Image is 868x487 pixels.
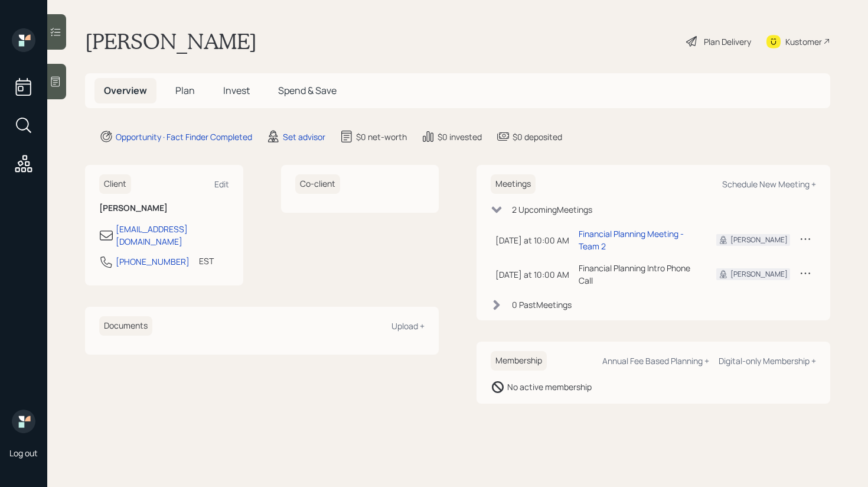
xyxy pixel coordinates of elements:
[12,410,35,433] img: retirable_logo.png
[295,174,340,194] h6: Co-client
[512,298,572,311] div: 0 Past Meeting s
[199,255,214,267] div: EST
[104,84,147,97] span: Overview
[223,84,250,97] span: Invest
[214,178,229,190] div: Edit
[513,131,562,143] div: $0 deposited
[491,351,547,371] h6: Membership
[495,268,569,281] div: [DATE] at 10:00 AM
[175,84,195,97] span: Plan
[9,447,38,459] div: Log out
[99,174,131,194] h6: Client
[391,320,425,332] div: Upload +
[491,174,536,194] h6: Meetings
[278,84,337,97] span: Spend & Save
[579,262,697,287] div: Financial Planning Intro Phone Call
[602,355,709,366] div: Annual Fee Based Planning +
[438,131,482,143] div: $0 invested
[719,355,816,366] div: Digital-only Membership +
[283,131,325,143] div: Set advisor
[99,316,152,336] h6: Documents
[785,35,822,48] div: Kustomer
[704,35,751,48] div: Plan Delivery
[116,223,229,248] div: [EMAIL_ADDRESS][DOMAIN_NAME]
[579,228,697,252] div: Financial Planning Meeting - Team 2
[99,203,229,213] h6: [PERSON_NAME]
[507,381,592,393] div: No active membership
[722,178,816,190] div: Schedule New Meeting +
[85,28,257,54] h1: [PERSON_NAME]
[730,235,788,245] div: [PERSON_NAME]
[116,255,190,268] div: [PHONE_NUMBER]
[512,203,592,216] div: 2 Upcoming Meeting s
[116,131,252,143] div: Opportunity · Fact Finder Completed
[730,269,788,280] div: [PERSON_NAME]
[356,131,407,143] div: $0 net-worth
[495,234,569,246] div: [DATE] at 10:00 AM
